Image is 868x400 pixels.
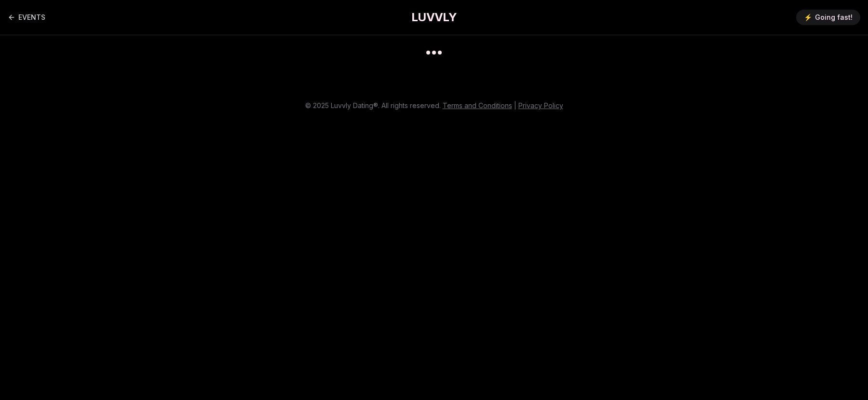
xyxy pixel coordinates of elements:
span: ⚡️ [804,13,812,22]
span: Going fast! [815,13,853,22]
a: LUVVLY [411,10,457,25]
span: | [514,101,516,110]
a: Privacy Policy [518,101,563,110]
a: Back to events [8,8,45,27]
a: Terms and Conditions [443,101,512,110]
